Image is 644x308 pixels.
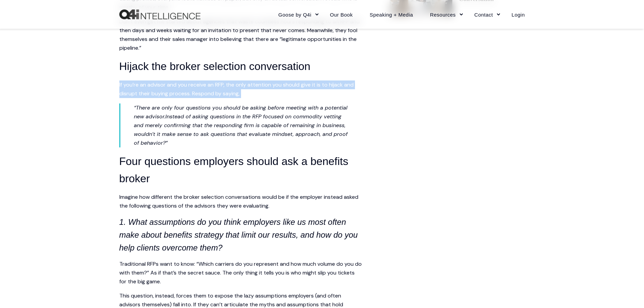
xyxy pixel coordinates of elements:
img: Q4intelligence, LLC logo [119,9,200,20]
span: Imagine how different the broker selection conversations would be if the employer instead asked t... [119,193,358,209]
span: If you’re an advisor and you receive an RFP, the only attention you should give it is to hijack a... [119,81,354,97]
span: Don’t even get me started about agencies that waste countless hours responding to an RFP and then... [119,18,360,51]
span: Traditional RFPs want to know: “Which carriers do you represent and how much volume do you do wit... [119,260,362,285]
a: Back to Home [119,9,200,20]
i: 1. What assumptions do you think employers like us most often make about benefits strategy that l... [119,217,358,252]
span: Instead of asking questions in the RFP focused on commodity vetting and merely confirming that th... [134,113,348,146]
h3: Hijack the broker selection conversation [119,58,363,75]
span: “There are only four questions you should be asking before meeting with a potential new advisor. [134,104,348,120]
h3: Four questions employers should ask a benefits broker [119,153,363,187]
